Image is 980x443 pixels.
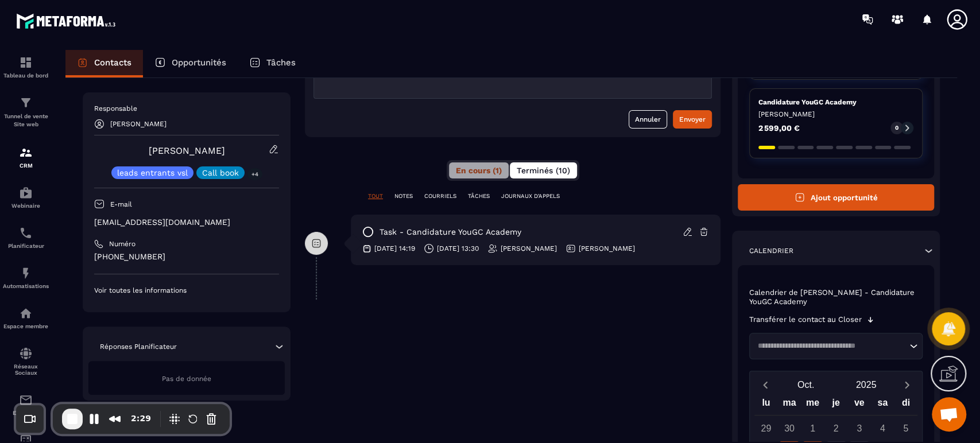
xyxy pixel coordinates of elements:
[871,395,894,415] div: sa
[3,203,49,209] p: Webinaire
[3,177,49,217] a: automationsautomationsWebinaire
[895,124,898,132] p: 0
[776,375,836,395] button: Open months overlay
[19,146,33,160] img: formation
[754,395,778,415] div: lu
[19,226,33,240] img: scheduler
[847,395,871,415] div: ve
[238,50,307,77] a: Tâches
[162,375,211,383] span: Pas de donnée
[673,110,712,129] button: Envoyer
[19,186,33,200] img: automations
[449,162,509,178] button: En cours (1)
[94,251,279,262] p: [PHONE_NUMBER]
[3,243,49,249] p: Planificateur
[758,110,913,119] p: [PERSON_NAME]
[758,124,800,132] p: 2 599,00 €
[749,288,923,306] p: Calendrier de [PERSON_NAME] - Candidature YouGC Academy
[468,192,490,200] p: TÂCHES
[266,57,296,68] p: Tâches
[19,347,33,360] img: social-network
[16,10,119,32] img: logo
[517,166,570,175] span: Terminés (10)
[803,418,823,438] div: 1
[424,192,456,200] p: COURRIELS
[202,169,239,177] p: Call book
[826,418,846,438] div: 2
[3,363,49,376] p: Réseaux Sociaux
[3,87,49,137] a: formationformationTunnel de vente Site web
[873,418,893,438] div: 4
[65,50,143,77] a: Contacts
[110,120,166,128] p: [PERSON_NAME]
[801,395,824,415] div: me
[3,47,49,87] a: formationformationTableau de bord
[3,323,49,329] p: Espace membre
[3,137,49,177] a: formationformationCRM
[749,333,923,359] div: Search for option
[379,227,521,238] p: task - Candidature YouGC Academy
[143,50,238,77] a: Opportunités
[824,395,848,415] div: je
[172,57,226,68] p: Opportunités
[3,298,49,338] a: automationsautomationsEspace membre
[456,166,502,175] span: En cours (1)
[94,57,131,68] p: Contacts
[3,112,49,129] p: Tunnel de vente Site web
[754,340,907,352] input: Search for option
[437,244,479,253] p: [DATE] 13:30
[19,56,33,69] img: formation
[247,168,262,180] p: +4
[932,397,966,432] div: Ouvrir le chat
[3,258,49,298] a: automationsautomationsAutomatisations
[896,377,917,393] button: Next month
[510,162,577,178] button: Terminés (10)
[849,418,869,438] div: 3
[110,200,132,209] p: E-mail
[3,72,49,79] p: Tableau de bord
[749,315,862,324] p: Transférer le contact au Closer
[749,246,793,255] p: Calendrier
[778,395,801,415] div: ma
[3,283,49,289] p: Automatisations
[3,217,49,258] a: schedulerschedulerPlanificateur
[19,393,33,407] img: email
[756,418,776,438] div: 29
[896,418,916,438] div: 5
[94,104,279,113] p: Responsable
[836,375,896,395] button: Open years overlay
[149,145,225,156] a: [PERSON_NAME]
[117,169,188,177] p: leads entrants vsl
[94,286,279,295] p: Voir toutes les informations
[3,162,49,169] p: CRM
[754,377,776,393] button: Previous month
[501,244,557,253] p: [PERSON_NAME]
[394,192,413,200] p: NOTES
[3,410,49,416] p: E-mailing
[19,96,33,110] img: formation
[679,114,706,125] div: Envoyer
[3,384,49,425] a: emailemailE-mailing
[579,244,635,253] p: [PERSON_NAME]
[779,418,799,438] div: 30
[501,192,560,200] p: JOURNAUX D'APPELS
[3,338,49,384] a: social-networksocial-networkRéseaux Sociaux
[374,244,415,253] p: [DATE] 14:19
[894,395,917,415] div: di
[368,192,383,200] p: TOUT
[109,239,135,248] p: Numéro
[19,266,33,280] img: automations
[738,184,934,211] button: Ajout opportunité
[19,306,33,320] img: automations
[94,217,279,228] p: [EMAIL_ADDRESS][DOMAIN_NAME]
[758,98,913,107] p: Candidature YouGC Academy
[100,342,177,351] p: Réponses Planificateur
[629,110,667,129] button: Annuler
